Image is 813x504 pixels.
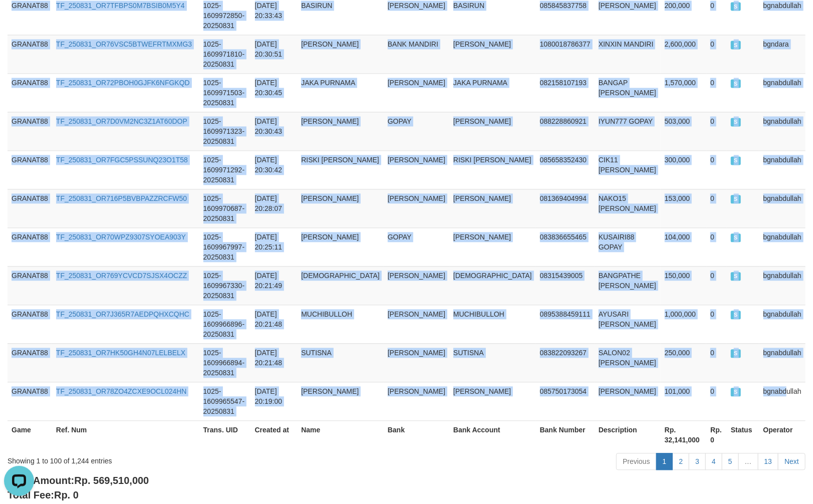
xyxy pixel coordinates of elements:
[251,382,298,420] td: [DATE] 20:19:00
[199,343,251,382] td: 1025-1609966894-20250831
[384,266,449,305] td: [PERSON_NAME]
[706,189,727,227] td: 0
[251,35,298,73] td: [DATE] 20:30:51
[297,189,384,227] td: [PERSON_NAME]
[449,189,536,227] td: [PERSON_NAME]
[731,195,741,203] span: SUCCESS
[56,310,189,318] a: TF_250831_OR7J365R7AEDPQHXCQHC
[251,420,298,449] th: Created at
[595,227,661,266] td: KUSAIRI88 GOPAY
[8,489,79,500] b: Total Fee:
[722,453,739,470] a: 5
[731,41,741,49] span: SUCCESS
[8,420,52,449] th: Game
[199,189,251,227] td: 1025-1609970687-20250831
[449,305,536,343] td: MUCHIBULLOH
[595,343,661,382] td: SALON02 [PERSON_NAME]
[56,2,185,10] a: TF_250831_OR7TFBPS0M7BSIB0M5Y4
[297,343,384,382] td: SUTISNA
[536,35,595,73] td: 1080018786377
[689,453,706,470] a: 3
[297,266,384,305] td: [DEMOGRAPHIC_DATA]
[731,388,741,396] span: SUCCESS
[661,382,707,420] td: 101,000
[251,227,298,266] td: [DATE] 20:25:11
[759,382,805,420] td: bgnabdullah
[56,79,190,87] a: TF_250831_OR72PBOH0GJFK6NFGKQD
[56,156,188,164] a: TF_250831_OR7FGC5PSSUNQ23O1T58
[251,305,298,343] td: [DATE] 20:21:48
[199,150,251,189] td: 1025-1609971292-20250831
[449,150,536,189] td: RISKI [PERSON_NAME]
[758,453,779,470] a: 13
[536,227,595,266] td: 083836655465
[706,420,727,449] th: Rp. 0
[536,73,595,112] td: 082158107193
[731,79,741,88] span: SUCCESS
[656,453,673,470] a: 1
[297,420,384,449] th: Name
[706,305,727,343] td: 0
[759,420,805,449] th: Operator
[706,343,727,382] td: 0
[706,35,727,73] td: 0
[199,382,251,420] td: 1025-1609965547-20250831
[759,35,805,73] td: bgndara
[661,227,707,266] td: 104,000
[449,420,536,449] th: Bank Account
[536,189,595,227] td: 081369404994
[199,73,251,112] td: 1025-1609971503-20250831
[731,349,741,358] span: SUCCESS
[8,112,52,150] td: GRANAT88
[8,189,52,227] td: GRANAT88
[251,73,298,112] td: [DATE] 20:30:45
[731,272,741,281] span: SUCCESS
[759,189,805,227] td: bgnabdullah
[778,453,805,470] a: Next
[56,233,186,241] a: TF_250831_OR70WPZ9307SYOEA903Y
[731,311,741,319] span: SUCCESS
[738,453,758,470] a: …
[449,73,536,112] td: JAKA PURNAMA
[384,227,449,266] td: GOPAY
[384,189,449,227] td: [PERSON_NAME]
[56,117,187,125] a: TF_250831_OR7D0VM2NC3Z1AT60DOP
[706,227,727,266] td: 0
[199,227,251,266] td: 1025-1609967997-20250831
[199,305,251,343] td: 1025-1609966896-20250831
[384,35,449,73] td: BANK MANDIRI
[449,112,536,150] td: [PERSON_NAME]
[536,305,595,343] td: 0895388459111
[595,382,661,420] td: [PERSON_NAME]
[199,266,251,305] td: 1025-1609967330-20250831
[536,343,595,382] td: 083822093267
[251,266,298,305] td: [DATE] 20:21:49
[297,305,384,343] td: MUCHIBULLOH
[661,189,707,227] td: 153,000
[449,35,536,73] td: [PERSON_NAME]
[759,227,805,266] td: bgnabdullah
[536,112,595,150] td: 088228860921
[595,35,661,73] td: XINXIN MANDIRI
[731,2,741,11] span: SUCCESS
[595,112,661,150] td: IYUN777 GOPAY
[384,305,449,343] td: [PERSON_NAME]
[56,194,187,202] a: TF_250831_OR716P5BVBPAZZRCFW50
[616,453,656,470] a: Previous
[536,150,595,189] td: 085658352430
[536,420,595,449] th: Bank Number
[384,112,449,150] td: GOPAY
[251,189,298,227] td: [DATE] 20:28:07
[297,382,384,420] td: [PERSON_NAME]
[384,73,449,112] td: [PERSON_NAME]
[661,150,707,189] td: 300,000
[74,475,149,486] span: Rp. 569,510,000
[595,305,661,343] td: AYUSARI [PERSON_NAME]
[449,266,536,305] td: [DEMOGRAPHIC_DATA]
[731,118,741,126] span: SUCCESS
[706,266,727,305] td: 0
[706,112,727,150] td: 0
[8,475,149,486] b: Total Amount:
[54,489,79,500] span: Rp. 0
[56,272,187,280] a: TF_250831_OR769YCVCD7SJSX4OCZZ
